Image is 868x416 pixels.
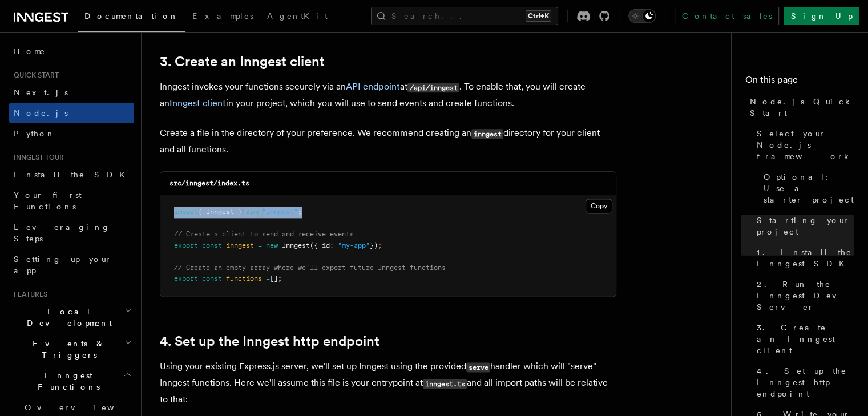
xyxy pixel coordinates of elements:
[752,210,854,242] a: Starting your project
[226,241,254,249] span: inngest
[25,403,142,412] span: Overview
[198,208,242,216] span: { Inngest }
[407,83,459,92] code: /api/inngest
[174,208,198,216] span: import
[258,241,262,249] span: =
[9,103,134,123] a: Node.js
[675,7,779,25] a: Contact sales
[9,185,134,217] a: Your first Functions
[202,274,222,282] span: const
[750,96,854,119] span: Node.js Quick Start
[282,241,310,249] span: Inngest
[757,215,854,237] span: Starting your project
[84,11,179,21] span: Documentation
[757,247,854,269] span: 1. Install the Inngest SDK
[174,230,354,238] span: // Create a client to send and receive events
[628,9,656,23] button: Toggle dark mode
[78,3,185,32] a: Documentation
[14,46,46,57] span: Home
[14,129,55,138] span: Python
[14,88,68,97] span: Next.js
[752,123,854,167] a: Select your Node.js framework
[310,241,330,249] span: ({ id
[757,278,854,313] span: 2. Run the Inngest Dev Server
[586,199,612,213] button: Copy
[752,361,854,404] a: 4. Set up the Inngest http endpoint
[9,71,59,80] span: Quick start
[752,274,854,317] a: 2. Run the Inngest Dev Server
[757,365,854,399] span: 4. Set up the Inngest http endpoint
[266,274,270,282] span: =
[9,123,134,144] a: Python
[9,365,134,397] button: Inngest Functions
[242,208,258,216] span: from
[9,217,134,249] a: Leveraging Steps
[745,73,854,91] h4: On this page
[14,223,110,243] span: Leveraging Steps
[192,11,253,21] span: Examples
[14,191,82,211] span: Your first Functions
[202,241,222,249] span: const
[784,7,859,25] a: Sign Up
[298,208,302,216] span: ;
[226,274,262,282] span: functions
[266,241,278,249] span: new
[752,317,854,361] a: 3. Create an Inngest client
[14,255,112,275] span: Setting up your app
[9,338,124,361] span: Events & Triggers
[9,301,134,333] button: Local Development
[346,81,400,92] a: API endpoint
[174,264,446,272] span: // Create an empty array where we'll export future Inngest functions
[9,164,134,185] a: Install the SDK
[9,153,64,162] span: Inngest tour
[330,241,334,249] span: :
[185,3,260,31] a: Examples
[14,170,132,179] span: Install the SDK
[764,171,854,205] span: Optional: Use a starter project
[9,306,124,329] span: Local Development
[267,11,328,21] span: AgentKit
[174,274,198,282] span: export
[260,3,334,31] a: AgentKit
[160,54,325,70] a: 3. Create an Inngest client
[9,41,134,62] a: Home
[466,362,490,372] code: serve
[371,7,558,25] button: Search...Ctrl+K
[9,290,47,299] span: Features
[160,333,380,349] a: 4. Set up the Inngest http endpoint
[270,274,282,282] span: [];
[526,10,551,22] kbd: Ctrl+K
[9,370,123,393] span: Inngest Functions
[174,241,198,249] span: export
[169,179,249,187] code: src/inngest/index.ts
[160,79,616,111] p: Inngest invokes your functions securely via an at . To enable that, you will create an in your pr...
[471,129,503,139] code: inngest
[759,167,854,210] a: Optional: Use a starter project
[370,241,382,249] span: });
[262,208,298,216] span: "inngest"
[169,98,226,108] a: Inngest client
[423,379,467,389] code: inngest.ts
[757,322,854,356] span: 3. Create an Inngest client
[338,241,370,249] span: "my-app"
[9,82,134,103] a: Next.js
[757,128,854,162] span: Select your Node.js framework
[9,333,134,365] button: Events & Triggers
[160,358,616,407] p: Using your existing Express.js server, we'll set up Inngest using the provided handler which will...
[745,91,854,123] a: Node.js Quick Start
[14,108,68,118] span: Node.js
[752,242,854,274] a: 1. Install the Inngest SDK
[160,125,616,157] p: Create a file in the directory of your preference. We recommend creating an directory for your cl...
[9,249,134,281] a: Setting up your app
